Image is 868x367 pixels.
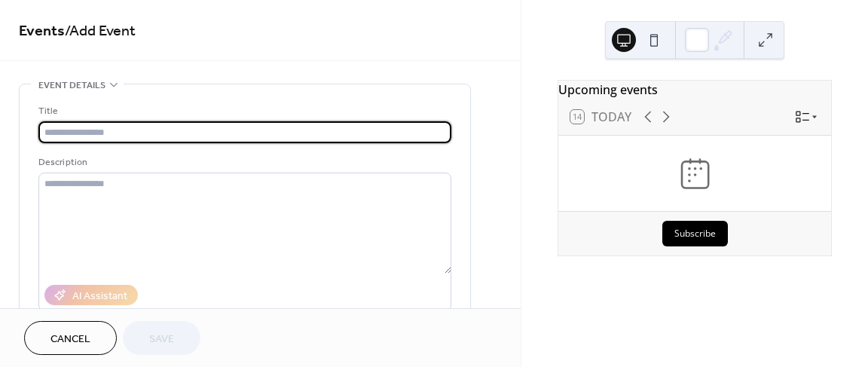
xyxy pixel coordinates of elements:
div: Upcoming events [558,81,831,99]
span: Event details [38,78,105,93]
span: / Add Event [65,17,136,46]
a: Events [19,17,65,46]
button: Cancel [24,321,117,355]
button: Subscribe [662,221,728,246]
span: Cancel [50,332,90,347]
div: Title [38,103,448,119]
div: Description [38,154,448,170]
